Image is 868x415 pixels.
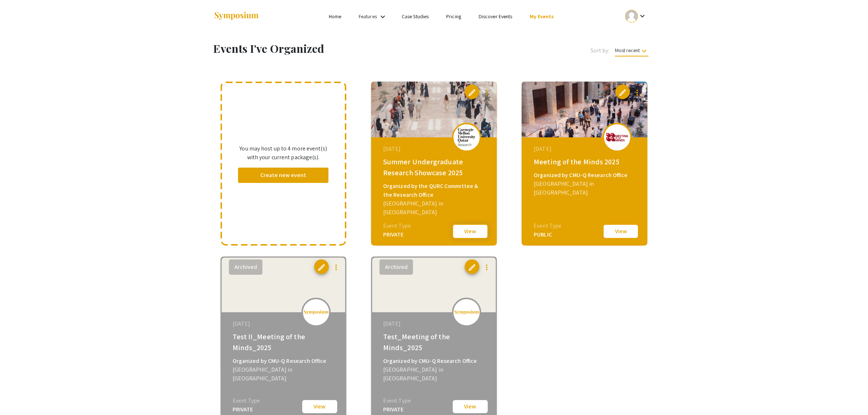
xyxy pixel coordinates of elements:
mat-icon: more_vert [482,88,491,97]
img: logo_v2.png [454,310,479,315]
div: [DATE] [383,145,487,153]
div: PRIVATE [233,405,260,414]
div: Organized by CMU-Q Research Office [534,171,637,180]
img: meeting-of-the-minds-2025_eventCoverPhoto_366ce9__thumb.jpg [522,82,647,137]
button: Archived [229,259,262,275]
div: [GEOGRAPHIC_DATA] in [GEOGRAPHIC_DATA] [383,365,487,383]
div: PUBLIC [534,230,561,239]
mat-icon: more_vert [332,263,340,272]
h1: Events I've Organized [214,42,466,55]
span: edit [468,88,476,97]
div: Event Type [383,222,411,230]
button: View [603,224,639,239]
div: PRIVATE [383,230,411,239]
button: edit [465,85,479,99]
a: Discover Events [479,13,513,20]
div: [DATE] [383,320,487,328]
span: Sort by: [591,46,610,55]
mat-icon: more_vert [482,263,491,272]
button: Create new event [238,168,329,183]
div: PRIVATE [383,405,411,414]
button: edit [615,85,630,99]
div: Test II_Meeting of the Minds_2025 [233,331,336,353]
div: Summer Undergraduate Research Showcase 2025 [383,156,487,178]
img: logo_v2.png [303,310,329,315]
div: Meeting of the Minds 2025 [534,156,637,167]
iframe: Chat [5,382,31,410]
div: Organized by the QURC Committee & the Research Office [383,182,487,199]
img: summer-undergraduate-research-showcase-2025_eventCoverPhoto_d7183b__thumb.jpg [371,82,497,137]
div: Event Type [233,396,260,405]
span: edit [618,88,627,97]
button: View [301,399,338,414]
span: Most recent [615,47,649,56]
div: Event Type [534,222,561,230]
div: [DATE] [233,320,336,328]
img: meeting-of-the-minds-2025_eventLogo_dd02a8_.png [606,133,628,141]
div: [GEOGRAPHIC_DATA] in [GEOGRAPHIC_DATA] [534,180,637,197]
img: summer-undergraduate-research-showcase-2025_eventLogo_367938_.png [456,128,478,146]
button: View [452,399,489,414]
div: Test_Meeting of the Minds_2025 [383,331,487,353]
button: edit [465,259,479,274]
mat-icon: more_vert [633,88,642,97]
p: You may host up to 4 more event(s) with your current package(s). [238,144,329,162]
button: Expand account dropdown [618,8,654,24]
a: Features [359,13,377,20]
mat-icon: keyboard_arrow_down [640,47,649,55]
button: Most recent [609,44,654,57]
img: Symposium by ForagerOne [214,11,259,21]
a: Case Studies [402,13,429,20]
button: Archived [379,259,413,275]
button: edit [314,259,329,274]
span: edit [317,263,326,272]
div: [GEOGRAPHIC_DATA] in [GEOGRAPHIC_DATA] [383,199,487,217]
a: Pricing [446,13,461,20]
mat-icon: Expand Features list [378,12,387,21]
div: Organized by CMU-Q Research Office [383,357,487,365]
div: [GEOGRAPHIC_DATA] in [GEOGRAPHIC_DATA] [233,365,336,383]
div: Event Type [383,396,411,405]
button: View [452,224,489,239]
div: [DATE] [534,145,637,153]
mat-icon: Expand account dropdown [638,12,647,20]
a: Home [329,13,341,20]
div: Organized by CMU-Q Research Office [233,357,336,365]
a: My Events [530,13,554,20]
span: edit [468,263,476,272]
